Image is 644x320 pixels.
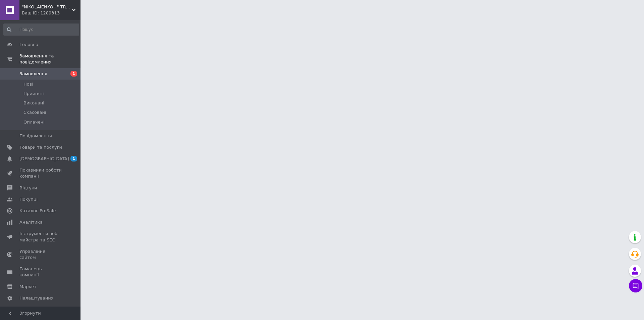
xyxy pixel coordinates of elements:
span: Оплачені [23,119,45,125]
span: Управління сайтом [19,248,62,261]
span: Налаштування [19,295,54,301]
span: Каталог ProSale [19,208,56,214]
span: Товари та послуги [19,144,62,150]
span: Виконані [23,100,44,106]
span: [DEMOGRAPHIC_DATA] [19,156,69,162]
span: 1 [70,71,77,77]
span: Аналітика [19,219,43,225]
span: Головна [19,42,38,48]
span: Гаманець компанії [19,266,62,278]
input: Пошук [3,24,79,36]
div: Ваш ID: 1289313 [22,10,80,16]
span: Нові [23,81,33,87]
span: Відгуки [19,185,37,191]
span: 1 [70,156,77,162]
span: Маркет [19,284,37,290]
span: Покупці [19,196,38,202]
span: Прийняті [23,91,44,97]
span: "NIKOLAIENKO+" TRADE COMPANY [22,4,72,10]
span: Повідомлення [19,133,52,139]
span: Скасовані [23,109,46,116]
button: Чат з покупцем [629,279,642,292]
span: Показники роботи компанії [19,167,62,179]
span: Замовлення та повідомлення [19,53,80,65]
span: Замовлення [19,71,47,77]
span: Інструменти веб-майстра та SEO [19,231,62,243]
